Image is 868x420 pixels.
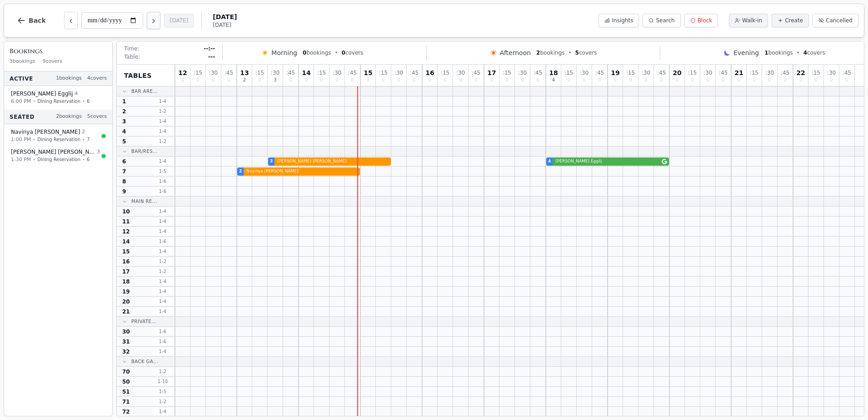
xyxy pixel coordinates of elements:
span: Morning [271,48,297,57]
button: Insights [599,14,639,27]
span: 0 [474,78,477,82]
span: 0 [382,78,384,82]
span: 6 [87,156,90,163]
span: Bar/Res... [131,148,158,155]
span: 2 [536,50,540,56]
span: 13 [240,70,249,76]
span: : 15 [379,70,388,76]
span: 0 [676,78,678,82]
button: Block [684,14,718,27]
span: 9 covers [43,58,62,66]
span: 1 - 2 [152,258,174,265]
span: 3 [97,148,100,156]
span: : 45 [534,70,542,76]
span: • [82,136,85,143]
span: [PERSON_NAME] Egglij [11,90,73,97]
span: : 15 [503,70,511,76]
span: 5 covers [87,113,107,121]
span: Create [785,17,803,24]
button: Previous day [64,12,78,29]
span: 72 [122,408,130,415]
span: 14 [122,238,130,245]
span: 1:00 PM [11,136,31,143]
span: bookings [303,49,331,56]
span: [DATE] [213,21,237,29]
span: 0 [459,78,462,82]
button: Create [772,14,809,27]
span: 8 [122,178,126,185]
span: : 45 [843,70,851,76]
span: 51 [122,388,130,395]
h3: Bookings [10,47,107,56]
button: Search [643,14,680,27]
span: 16 [122,258,130,265]
span: Table: [124,53,140,61]
span: --- [208,53,215,61]
span: • [33,156,35,163]
span: Tables [124,71,152,80]
span: 0 [799,78,802,82]
span: 31 [122,338,130,345]
span: 15 [364,70,372,76]
span: 1 - 2 [152,268,174,275]
span: 21 [734,70,743,76]
span: 1:30 PM [11,156,31,163]
span: 1 - 6 [152,238,174,245]
span: 1 - 6 [152,178,174,185]
span: 18 [549,70,558,76]
span: 10 [122,208,130,215]
span: 18 [122,278,130,285]
span: 71 [122,398,130,405]
span: 0 [303,50,306,56]
span: 1 [764,50,768,56]
span: 1 - 4 [152,218,174,225]
span: 12 [178,70,187,76]
span: Active [10,75,33,82]
svg: Google booking [662,159,667,164]
button: [PERSON_NAME] Egglij46:00 PM•Dining Reservation•6 [6,87,110,108]
span: : 15 [317,70,326,76]
span: 5 [122,138,126,145]
span: 0 [567,78,570,82]
span: : 45 [657,70,666,76]
span: 0 [289,78,292,82]
span: Walk-in [742,17,762,24]
span: 6 [87,98,90,105]
span: 1 - 2 [152,108,174,115]
span: 14 [302,70,310,76]
span: 0 [629,78,632,82]
span: 12 [122,228,130,235]
button: Walk-in [729,14,768,27]
span: 0 [320,78,323,82]
span: 16 [425,70,434,76]
span: : 30 [518,70,527,76]
span: 17 [487,70,496,76]
span: --:-- [204,45,215,52]
span: 17 [122,268,130,275]
span: : 30 [456,70,465,76]
span: 2 [243,78,246,82]
span: 7 [122,168,126,175]
span: Block [698,17,712,24]
span: bookings [764,49,793,56]
span: • [82,156,85,163]
span: 0 [521,78,524,82]
span: covers [575,49,597,56]
span: [PERSON_NAME] [PERSON_NAME] [11,148,95,156]
span: 2 bookings [56,113,82,121]
span: Private... [131,318,156,325]
span: 0 [830,78,833,82]
span: 21 [122,308,130,315]
span: : 30 [827,70,836,76]
span: 0 [305,78,308,82]
span: 1 - 4 [152,98,174,105]
span: 3 [270,158,273,165]
span: 1 - 4 [152,308,174,315]
span: 1 - 2 [152,398,174,405]
span: 1 - 4 [152,408,174,415]
span: 15 [122,248,130,255]
span: 3 [122,118,126,125]
span: : 30 [765,70,774,76]
span: 3 [274,78,276,82]
span: : 15 [688,70,697,76]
